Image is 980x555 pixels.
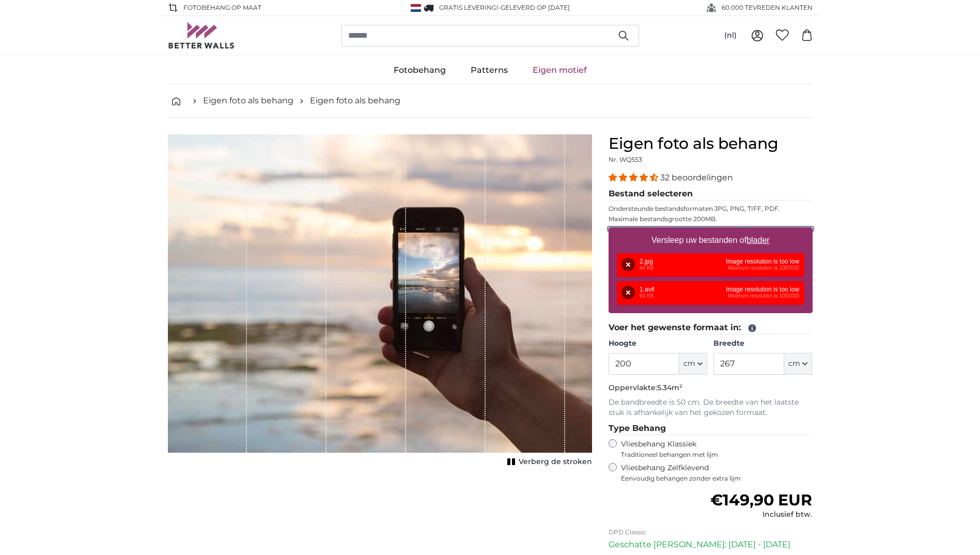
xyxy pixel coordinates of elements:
legend: Voer het gewenste formaat in: [609,321,813,334]
a: Fotobehang [381,57,458,84]
span: 4.31 stars [609,173,660,182]
h1: Eigen foto als behang [609,134,813,153]
p: Ondersteunde bestandsformaten JPG, PNG, TIFF, PDF. [609,205,813,213]
a: Eigen foto als behang [203,95,293,107]
div: Inclusief btw. [710,510,812,520]
nav: breadcrumbs [168,84,813,118]
a: Patterns [458,57,520,84]
span: GRATIS levering! [439,4,498,11]
span: Eenvoudig behangen zonder extra lijm [621,474,813,483]
span: cm [683,359,695,369]
label: Hoogte [609,338,707,349]
label: Versleep uw bestanden of [647,230,774,251]
span: €149,90 EUR [710,490,812,510]
span: - [498,4,570,11]
a: Eigen motief [520,57,599,84]
img: Nederland [411,4,421,12]
legend: Bestand selecteren [609,188,813,201]
button: cm [679,353,707,375]
img: Betterwalls [168,22,235,49]
label: Vliesbehang Klassiek [621,439,794,459]
span: Nr. WQ553 [609,156,642,163]
legend: Type Behang [609,422,813,435]
button: Verberg de stroken [504,455,592,469]
span: 32 beoordelingen [660,173,733,182]
p: Geschatte [PERSON_NAME]: [DATE] - [DATE] [609,538,813,551]
span: 5.34m² [657,383,682,392]
p: DPD Classic [609,528,813,536]
a: Eigen foto als behang [310,95,400,107]
span: cm [788,359,800,369]
label: Vliesbehang Zelfklevend [621,463,813,483]
button: cm [784,353,812,375]
div: 1 of 1 [168,134,592,469]
p: De bandbreedte is 50 cm. De breedte van het laatste stuk is afhankelijk van het gekozen formaat. [609,397,813,418]
button: (nl) [716,26,745,45]
span: Traditioneel behangen met lijm [621,451,794,459]
span: 60.000 TEVREDEN KLANTEN [722,3,813,12]
label: Breedte [713,338,812,349]
span: Geleverd op [DATE] [501,4,570,11]
span: Verberg de stroken [519,457,592,467]
u: blader [746,236,769,244]
span: FOTOBEHANG OP MAAT [183,3,261,12]
p: Maximale bestandsgrootte 200MB. [609,215,813,223]
p: Oppervlakte: [609,383,813,393]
